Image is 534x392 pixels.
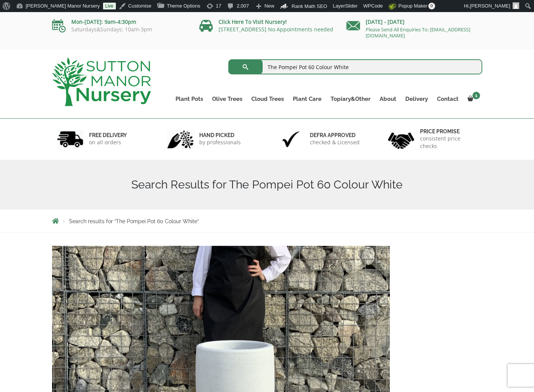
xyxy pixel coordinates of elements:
[463,94,482,104] a: 1
[219,18,287,25] a: Click Here To Visit Nursery!
[52,26,188,32] p: Saturdays&Sundays: 10am-3pm
[57,130,83,149] img: 1.jpg
[366,26,470,39] a: Please Send All Enquiries To: [EMAIL_ADDRESS][DOMAIN_NAME]
[288,94,326,104] a: Plant Care
[89,139,127,146] p: on all orders
[470,3,510,9] span: [PERSON_NAME]
[278,130,304,149] img: 3.jpg
[472,92,480,99] span: 1
[346,17,482,26] p: [DATE] - [DATE]
[89,132,127,139] h6: FREE DELIVERY
[52,323,390,330] a: The Pompei Pot 60 Colour White Granite
[52,57,151,106] img: logo
[199,132,241,139] h6: hand picked
[52,17,188,26] p: Mon-[DATE]: 9am-4:30pm
[388,128,414,151] img: 4.jpg
[432,94,463,104] a: Contact
[375,94,401,104] a: About
[167,130,194,149] img: 2.jpg
[171,94,208,104] a: Plant Pots
[52,218,482,224] nav: Breadcrumbs
[208,94,247,104] a: Olive Trees
[247,94,288,104] a: Cloud Trees
[292,3,327,9] span: Rank Math SEO
[310,139,360,146] p: checked & Licensed
[103,3,116,9] a: Live
[326,94,375,104] a: Topiary&Other
[219,26,333,33] a: [STREET_ADDRESS] No Appointments needed
[420,128,477,135] h6: Price promise
[401,94,432,104] a: Delivery
[420,135,477,150] p: consistent price checks
[69,218,199,224] span: Search results for “The Pompei Pot 60 Colour White”
[228,59,482,74] input: Search...
[199,139,241,146] p: by professionals
[310,132,360,139] h6: Defra approved
[428,3,435,9] span: 0
[52,178,482,191] h1: Search Results for The Pompei Pot 60 Colour White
